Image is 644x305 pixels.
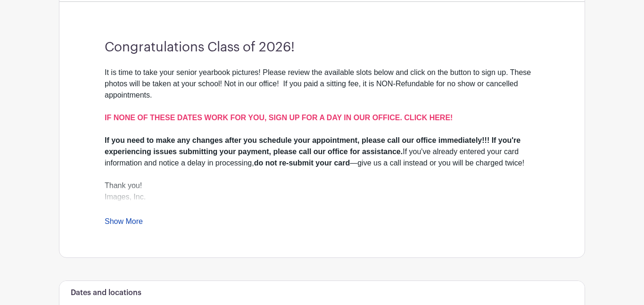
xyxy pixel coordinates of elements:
[254,159,350,167] strong: do not re-submit your card
[105,67,539,135] div: It is time to take your senior yearbook pictures! Please review the available slots below and cli...
[105,136,520,156] strong: If you need to make any changes after you schedule your appointment, please call our office immed...
[105,114,453,122] a: IF NONE OF THESE DATES WORK FOR YOU, SIGN UP FOR A DAY IN OUR OFFICE. CLICK HERE!
[105,180,539,191] div: Thank you!
[105,217,143,229] a: Show More
[105,40,539,56] h3: Congratulations Class of 2026!
[105,204,165,212] a: [DOMAIN_NAME]
[105,191,539,214] div: Images, Inc.
[71,289,141,297] h6: Dates and locations
[105,135,539,169] div: If you've already entered your card information and notice a delay in processing, —give us a call...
